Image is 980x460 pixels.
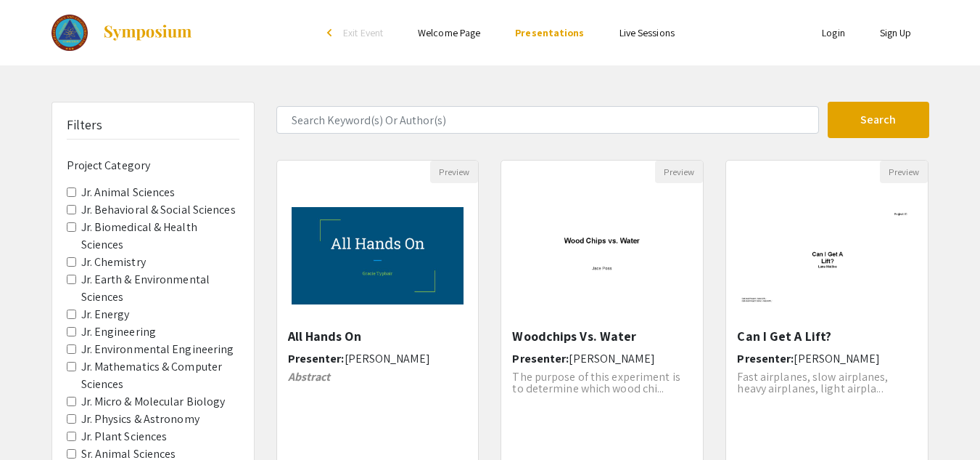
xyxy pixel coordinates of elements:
[81,219,239,254] label: Jr. Biomedical & Health Sciences
[726,193,928,319] img: <p>Can I Get A Lift?</p>
[81,411,199,428] label: Jr. Physics & Astronomy
[81,428,168,445] label: Jr. Plant Sciences
[288,328,468,344] h5: All Hands On
[512,328,692,344] h5: Woodchips Vs. Water
[81,271,239,306] label: Jr. Earth & Environmental Sciences
[81,341,234,358] label: Jr. Environmental Engineering
[276,106,819,134] input: Search Keyword(s) Or Author(s)
[81,184,176,201] label: Jr. Animal Sciences
[828,102,929,138] button: Search
[343,26,383,39] span: Exit Event
[81,306,130,323] label: Jr. Energy
[327,28,336,37] div: arrow_back_ios
[11,395,62,449] iframe: Chat
[515,26,584,39] a: Presentations
[52,15,88,51] img: 2025 Colorado Science and Engineering Fair
[569,351,654,366] span: [PERSON_NAME]
[512,369,680,396] span: The purpose of this experiment is to determine which wood chi...
[880,161,928,183] button: Preview
[81,254,146,271] label: Jr. Chemistry
[655,161,703,183] button: Preview
[81,358,239,393] label: Jr. Mathematics & Computer Sciences
[737,352,917,366] h6: Presenter:
[81,393,226,411] label: Jr. Micro & Molecular Biology
[288,352,468,366] h6: Presenter:
[67,117,103,133] h5: Filters
[430,161,478,183] button: Preview
[288,369,331,384] em: Abstract
[880,26,912,39] a: Sign Up
[512,352,692,366] h6: Presenter:
[102,24,193,41] img: Symposium by ForagerOne
[794,351,879,366] span: [PERSON_NAME]
[737,369,888,396] span: Fast airplanes, slow airplanes, heavy airplanes, light airpla...
[345,351,430,366] span: [PERSON_NAME]
[619,26,675,39] a: Live Sessions
[822,26,845,39] a: Login
[67,158,239,172] h6: Project Category
[52,15,194,51] a: 2025 Colorado Science and Engineering Fair
[737,328,917,344] h5: Can I Get A Lift?
[81,201,236,219] label: Jr. Behavioral & Social Sciences
[277,193,479,319] img: <p>All Hands On</p>
[81,323,157,341] label: Jr. Engineering
[501,193,703,319] img: <p>Woodchips Vs. Water </p>
[418,26,480,39] a: Welcome Page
